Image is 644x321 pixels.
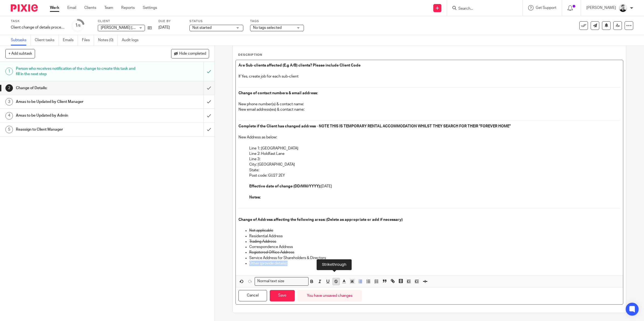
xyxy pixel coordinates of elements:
span: [DATE] [158,26,170,29]
span: Get Support [536,6,556,10]
strong: Effective date of change (DD/MM/YYYY): [249,184,321,188]
button: + Add subtask [5,49,35,58]
a: Clients [84,5,96,11]
a: Team [104,5,113,11]
p: Residential Address [249,233,620,239]
p: Other (provide details): [249,261,620,266]
div: Search for option [255,277,309,285]
label: Tags [250,19,304,23]
a: Files [82,35,94,46]
div: Client change of details process [11,25,65,30]
a: Work [50,5,59,11]
p: Line 3: [249,156,620,162]
strong: Are Sub-clients affected (E.g A/B) clients? Please include Client Code [238,64,361,67]
s: Trading Address [249,240,276,243]
h1: Areas to be Updated by Client Manager [16,98,137,106]
s: Not applicable [249,229,273,232]
h1: Change of Details: [16,84,137,92]
a: Reports [121,5,135,11]
div: 1 [75,22,81,29]
p: Service Address for Shareholders & Directors [249,255,620,261]
label: Client [98,19,152,23]
span: No tags selected [253,26,282,30]
a: Subtasks [11,35,31,46]
div: 4 [5,112,13,120]
div: 1 [5,68,13,75]
div: 2 [5,84,13,92]
a: Emails [63,35,78,46]
div: 5 [5,126,13,133]
div: You have unsaved changes [297,290,362,302]
h1: Reassign to Client Manager [16,125,137,134]
input: Search for option [286,278,305,284]
strong: Complete if the Client has changed address - NOTE THIS IS TEMPORARY RENTAL ACCOMMODATION WHILST T... [238,124,511,128]
p: Line 2: Holdfast Lane [249,151,620,156]
img: Dave_2025.jpg [619,4,627,12]
a: Audit logs [122,35,143,46]
p: City: [GEOGRAPHIC_DATA] [249,162,620,167]
a: Settings [143,5,157,11]
small: /5 [78,24,81,27]
p: If Yes, create job for each sub-client [238,74,620,79]
button: Cancel [238,290,267,302]
a: Client tasks [35,35,59,46]
img: Pixie [11,4,38,12]
p: New Address as below: [238,135,620,140]
button: Hide completed [171,49,209,58]
strong: Change of Address affecting the following areas: (Delete as appropriate or add if necessary) [238,218,403,222]
p: [DATE] [249,184,620,189]
label: Due by [158,19,183,23]
p: Post code: GU27 2EY [249,173,620,178]
span: Hide completed [179,52,206,56]
div: 3 [5,98,13,106]
span: [PERSON_NAME] [PERSON_NAME] [101,26,161,30]
strong: Notes: [249,196,261,199]
a: Email [67,5,76,11]
span: Normal text size [256,278,285,284]
p: Correspondence Address [249,244,620,250]
p: New phone number(s) & contact name: [238,102,620,107]
h1: Person who receives notification of the change to create this task and fill in the next step [16,65,137,78]
button: Save [270,290,295,302]
p: Description [238,53,262,57]
p: State: [249,168,620,173]
label: Task [11,19,65,23]
p: [PERSON_NAME] [586,5,616,11]
span: Not started [192,26,212,30]
p: New email address(es) & contact name: [238,107,620,112]
h1: Areas to be Updated by Admin [16,111,137,120]
p: Line 1: [GEOGRAPHIC_DATA] [249,146,620,151]
s: Registered Office Address [249,250,294,254]
strong: Change of contact numbers & email address: [238,91,318,95]
label: Status [189,19,243,23]
input: Search [458,6,506,11]
a: Notes (0) [98,35,118,46]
